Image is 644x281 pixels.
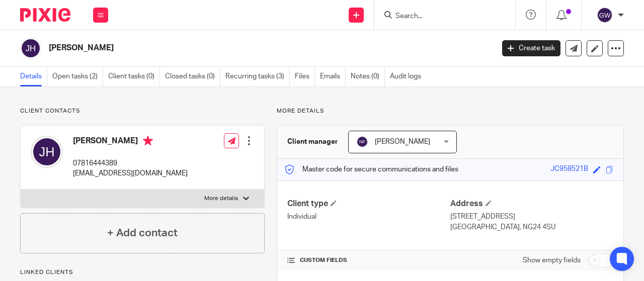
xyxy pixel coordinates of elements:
a: Emails [320,67,346,86]
img: svg%3E [597,7,613,23]
p: More details [204,195,238,203]
input: Search [394,12,485,21]
span: [PERSON_NAME] [375,138,430,145]
h4: Address [450,199,613,209]
a: Client tasks (0) [108,67,160,86]
h4: Client type [287,199,450,209]
img: svg%3E [356,136,368,148]
h3: Client manager [287,137,338,147]
p: [EMAIL_ADDRESS][DOMAIN_NAME] [73,168,188,178]
p: Individual [287,212,450,222]
p: Master code for secure communications and files [285,164,458,174]
a: Create task [502,40,560,56]
a: Files [295,67,315,86]
div: JC958521B [550,164,588,175]
a: Details [20,67,47,86]
p: [STREET_ADDRESS] [450,212,613,222]
label: Show empty fields [523,255,581,265]
h4: [PERSON_NAME] [73,136,188,148]
a: Recurring tasks (3) [225,67,290,86]
p: Linked clients [20,268,265,276]
p: Client contacts [20,107,265,115]
i: Primary [143,136,153,146]
img: Pixie [20,8,70,22]
p: 07816444389 [73,158,188,168]
a: Closed tasks (0) [165,67,220,86]
a: Audit logs [390,67,426,86]
a: Open tasks (2) [52,67,103,86]
p: More details [277,107,624,115]
p: [GEOGRAPHIC_DATA], NG24 4SU [450,222,613,232]
img: svg%3E [31,136,63,168]
h4: + Add contact [107,225,178,241]
h4: CUSTOM FIELDS [287,256,450,264]
img: svg%3E [20,38,41,59]
h2: [PERSON_NAME] [49,43,399,53]
a: Notes (0) [351,67,385,86]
